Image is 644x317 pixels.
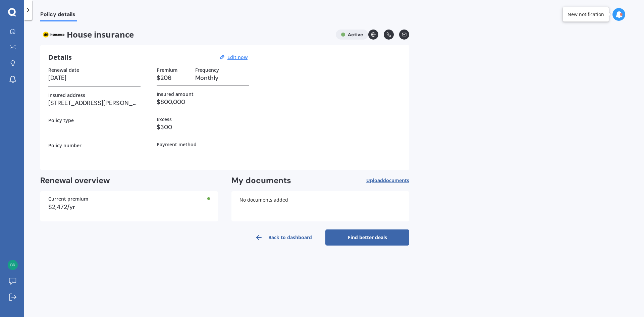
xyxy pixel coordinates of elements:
[325,229,409,246] a: Find better deals
[157,73,190,83] h3: $206
[231,191,409,221] div: No documents added
[366,178,409,183] span: Upload
[48,92,85,98] label: Insured address
[8,260,18,270] img: 759aee4e2bd6ef7382bf614b2702afb2
[157,116,172,122] label: Excess
[157,122,249,132] h3: $300
[48,73,141,83] h3: [DATE]
[225,54,250,60] button: Edit now
[40,30,330,40] span: House insurance
[48,53,72,62] h3: Details
[48,98,141,108] h3: [STREET_ADDRESS][PERSON_NAME][PERSON_NAME]
[383,177,409,183] span: documents
[568,11,604,18] div: New notification
[48,117,74,123] label: Policy type
[157,91,194,97] label: Insured amount
[48,67,79,73] label: Renewal date
[40,175,218,186] h2: Renewal overview
[195,67,219,73] label: Frequency
[157,142,197,147] label: Payment method
[227,54,248,60] u: Edit now
[157,67,177,73] label: Premium
[40,11,77,20] span: Policy details
[195,73,249,83] h3: Monthly
[366,175,409,186] button: Uploaddocuments
[40,30,67,40] img: AA.webp
[48,197,210,201] div: Current premium
[157,97,249,107] h3: $800,000
[48,143,82,148] label: Policy number
[231,175,291,186] h2: My documents
[241,229,325,246] a: Back to dashboard
[48,204,210,210] div: $2,472/yr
